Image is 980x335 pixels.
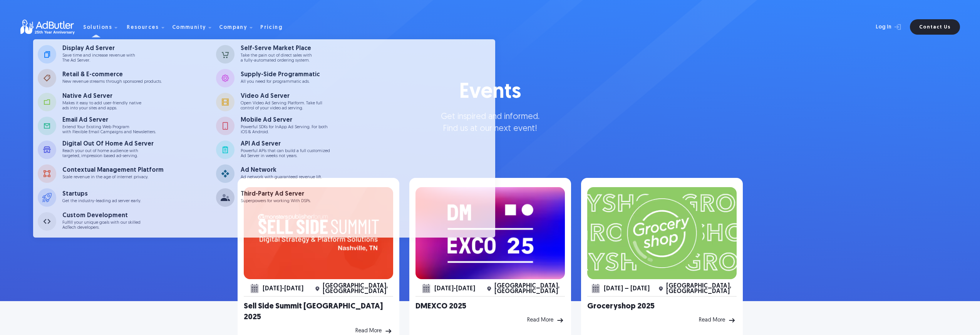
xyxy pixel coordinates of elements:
[241,72,320,78] div: Supply-Side Programmatic
[855,19,905,35] a: Log In
[260,23,289,30] a: Pricing
[172,25,206,30] div: Community
[415,301,565,312] h2: DMEXCO 2025
[241,45,312,52] div: Self-Serve Market Place
[910,19,960,35] a: Contact Us
[62,79,162,84] p: New revenue streams through sponsored products.
[216,138,394,161] a: API Ad Server Powerful APIs that can build a full customizedAd Server in weeks not years.
[62,141,154,147] div: Digital Out Of Home Ad Server
[62,199,141,204] p: Get the industry-leading ad server early.
[62,175,164,180] p: Scale revenue in the age of internet privacy.
[62,125,156,135] p: Extend Your Existing Web Program with Flexible Email Campaigns and Newsletters.
[62,45,135,52] div: Display Ad Server
[587,301,737,312] h2: Groceryshop 2025
[62,149,154,159] p: Reach your out of home audience with targeted, impression based ad-serving.
[127,25,159,30] div: Resources
[62,213,141,219] div: Custom Development
[216,186,394,209] a: Third-Party Ad Server Superpowers for working With DSPs.
[216,67,394,90] a: Supply-Side Programmatic All you need for programmatic ads.
[666,283,737,294] div: [GEOGRAPHIC_DATA], [GEOGRAPHIC_DATA]
[83,15,124,39] div: Solutions
[38,90,216,114] a: Native Ad Server Makes it easy to add user-friendly nativeads into your sites and apps.
[219,15,259,39] div: Company
[241,167,322,173] div: Ad Network
[62,101,141,111] p: Makes it easy to add user-friendly native ads into your sites and apps.
[127,15,171,39] div: Resources
[216,162,394,185] a: Ad Network Ad network with guaranteed revenue lift.
[244,301,393,323] h2: Sell Side Summit [GEOGRAPHIC_DATA] 2025
[38,114,216,137] a: Email Ad Server Extend Your Existing Web Programwith Flexible Email Campaigns and Newsletters.
[434,286,475,291] div: [DATE]-[DATE]
[62,117,156,123] div: Email Ad Server
[241,199,311,204] p: Superpowers for working With DSPs.
[241,191,311,197] div: Third-Party Ad Server
[62,220,141,230] p: Fulfill your unique goals with our skilled AdTech developers.
[494,283,565,294] div: [GEOGRAPHIC_DATA], [GEOGRAPHIC_DATA]
[263,286,303,291] div: [DATE]-[DATE]
[38,43,216,66] a: Display Ad Server Save time and increase revenue withThe Ad Server.
[241,125,328,135] p: Powerful SDKs for InApp Ad Serving. For both iOS & Android.
[219,25,247,30] div: Company
[241,117,328,123] div: Mobile Ad Server
[241,93,322,99] div: Video Ad Server
[38,186,216,209] a: Startups Get the industry-leading ad server early.
[241,79,320,84] p: All you need for programmatic ads.
[241,53,312,63] p: Take the pain out of direct sales with a fully-automated ordering system.
[38,162,216,185] a: Contextual Management Platform Scale revenue in the age of internet privacy.
[33,39,495,238] nav: Solutions
[83,25,112,30] div: Solutions
[323,283,393,294] div: [GEOGRAPHIC_DATA], [GEOGRAPHIC_DATA]
[62,53,135,63] p: Save time and increase revenue with The Ad Server.
[62,191,141,197] div: Startups
[38,210,216,233] a: Custom Development Fulfill your unique goals with our skilledAdTech developers.
[604,286,650,291] div: [DATE] – [DATE]
[62,72,162,78] div: Retail & E-commerce
[699,318,725,323] div: Read More
[241,149,330,159] p: Powerful APIs that can build a full customized Ad Server in weeks not years.
[527,318,553,323] div: Read More
[260,25,283,30] div: Pricing
[241,175,322,180] p: Ad network with guaranteed revenue lift.
[38,138,216,161] a: Digital Out Of Home Ad Server Reach your out of home audience withtargeted, impression based ad-s...
[355,328,382,334] div: Read More
[62,93,141,99] div: Native Ad Server
[172,15,218,39] div: Community
[216,114,394,137] a: Mobile Ad Server Powerful SDKs for InApp Ad Serving. For bothiOS & Android.
[216,43,394,66] a: Self-Serve Market Place Take the pain out of direct sales witha fully-automated ordering system.
[241,141,330,147] div: API Ad Server
[216,90,394,114] a: Video Ad Server Open Video Ad Serving Platform. Take fullcontrol of your video ad serving.
[241,101,322,111] p: Open Video Ad Serving Platform. Take full control of your video ad serving.
[38,67,216,90] a: Retail & E-commerce New revenue streams through sponsored products.
[62,167,164,173] div: Contextual Management Platform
